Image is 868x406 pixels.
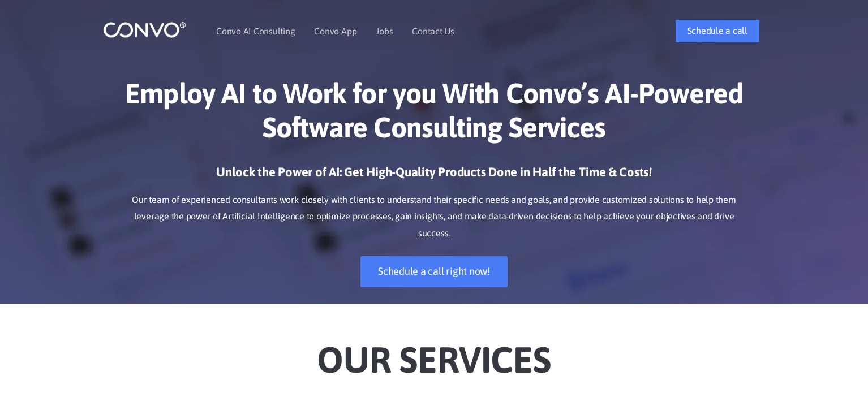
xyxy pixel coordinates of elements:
[412,27,454,36] a: Contact Us
[314,27,356,36] a: Convo App
[360,256,508,287] a: Schedule a call right now!
[120,321,748,385] h2: Our Services
[676,20,759,42] a: Schedule a call
[120,76,748,153] h1: Employ AI to Work for you With Convo’s AI-Powered Software Consulting Services
[120,192,748,243] p: Our team of experienced consultants work closely with clients to understand their specific needs ...
[216,27,295,36] a: Convo AI Consulting
[120,164,748,189] h3: Unlock the Power of AI: Get High-Quality Products Done in Half the Time & Costs!
[376,27,393,36] a: Jobs
[103,21,186,38] img: logo_1.png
